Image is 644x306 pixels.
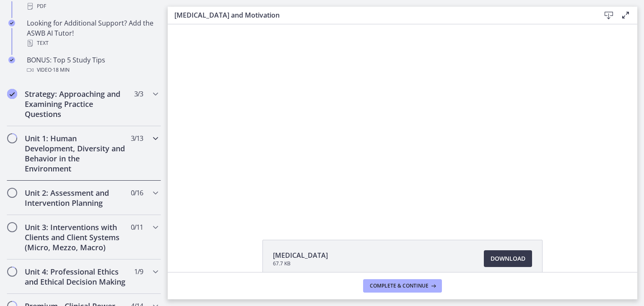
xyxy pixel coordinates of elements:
i: Completed [7,89,17,99]
div: PDF [27,1,158,11]
i: Completed [8,57,15,63]
h2: Unit 2: Assessment and Intervention Planning [25,188,127,208]
div: BONUS: Top 5 Study Tips [27,55,158,75]
span: 1 / 9 [134,267,143,277]
h2: Unit 3: Interventions with Clients and Client Systems (Micro, Mezzo, Macro) [25,222,127,252]
span: Download [491,254,525,264]
button: Complete & continue [363,279,442,293]
div: Looking for Additional Support? Add the ASWB AI Tutor! [27,18,158,48]
a: Download [484,250,532,267]
i: Completed [8,20,15,26]
span: 0 / 11 [131,222,143,232]
span: Complete & continue [370,283,428,289]
iframe: Video Lesson [168,24,637,220]
div: Text [27,38,158,48]
h2: Unit 4: Professional Ethics and Ethical Decision Making [25,267,127,287]
span: [MEDICAL_DATA] [273,250,328,260]
div: Video [27,65,158,75]
span: 67.7 KB [273,260,328,267]
span: 0 / 16 [131,188,143,198]
h3: [MEDICAL_DATA] and Motivation [174,10,587,20]
h2: Strategy: Approaching and Examining Practice Questions [25,89,127,119]
span: 3 / 3 [134,89,143,99]
h2: Unit 1: Human Development, Diversity and Behavior in the Environment [25,133,127,174]
span: 3 / 13 [131,133,143,143]
span: · 18 min [52,65,70,75]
